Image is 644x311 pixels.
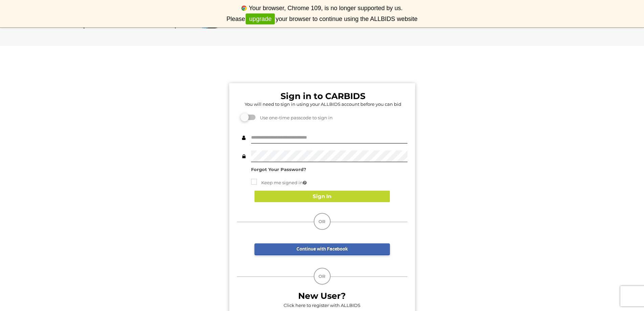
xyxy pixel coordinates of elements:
b: New User? [298,291,346,301]
a: Forgot Your Password? [251,167,306,172]
label: Keep me signed in [251,179,307,187]
div: OR [314,213,331,230]
a: Click here to register with ALLBIDS [284,303,360,308]
a: upgrade [246,14,275,25]
button: Sign In [254,191,390,202]
b: Sign in to CARBIDS [281,91,365,101]
span: Use one-time passcode to sign in [257,115,333,120]
a: Continue with Facebook [254,243,390,255]
div: OR [314,268,331,285]
h5: You will need to sign in using your ALLBIDS account before you can bid [239,102,407,106]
